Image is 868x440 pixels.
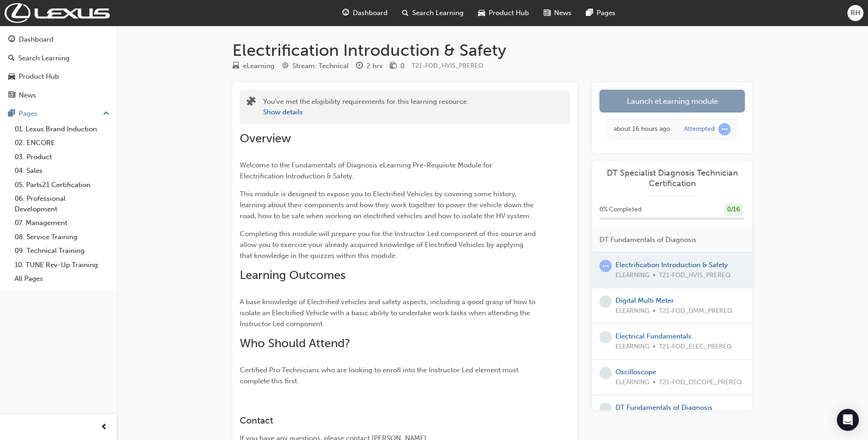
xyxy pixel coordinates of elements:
span: A base knowledge of Electrified vehicles and safety aspects, including a good grasp of how to iso... [240,298,537,328]
div: Dashboard [19,34,54,45]
div: Type [232,60,275,72]
a: pages-iconPages [579,4,623,22]
span: T21-FOD_ELEC_PREREQ [659,342,732,352]
span: News [554,8,571,18]
div: Price [390,60,404,72]
a: Digital Multi Meter [615,296,674,305]
a: guage-iconDashboard [335,4,395,22]
div: Pages [19,108,38,119]
button: DashboardSearch LearningProduct HubNews [4,29,113,105]
a: Product Hub [4,68,113,85]
span: pages-icon [8,110,15,118]
span: guage-icon [8,36,15,44]
span: puzzle-icon [247,97,256,108]
a: All Pages [11,272,113,286]
div: Duration [356,60,383,72]
span: DT Fundamentals of Diagnosis [599,235,696,245]
div: eLearning [243,61,275,71]
button: Pages [4,105,113,122]
span: target-icon [282,62,289,70]
span: learningRecordVerb_ATTEMPT-icon [718,123,731,135]
a: Launch eLearning module [599,90,745,113]
a: 02. ENCORE [11,136,113,150]
a: DT Fundamentals of Diagnosis [615,403,712,412]
a: news-iconNews [536,4,579,22]
span: pages-icon [586,7,593,19]
a: 07. Management [11,216,113,230]
div: You've met the eligibility requirements for this learning resource. [263,97,469,117]
a: 08. Service Training [11,230,113,244]
a: DT Specialist Diagnosis Technician Certification [599,168,745,188]
button: RH [847,5,863,21]
span: learningRecordVerb_NONE-icon [599,402,612,415]
a: 03. Product [11,150,113,164]
span: Who Should Attend? [240,336,350,350]
div: 0 [400,61,404,71]
a: 10. TUNE Rev-Up Training [11,258,113,272]
a: 04. Sales [11,164,113,178]
h1: Electrification Introduction & Safety [232,40,752,60]
span: up-icon [103,108,109,120]
span: T21-FOD_DMM_PREREQ [659,306,732,317]
a: 09. Technical Training [11,244,113,258]
span: learningRecordVerb_ATTEMPT-icon [599,260,612,272]
img: Trak [5,3,110,23]
a: car-iconProduct Hub [471,4,536,22]
div: 2 hrs [367,61,383,71]
span: search-icon [8,54,15,63]
span: Welcome to the Fundamentals of Diagnosis eLearning Pre-Requisite Module for Electrification Intro... [240,161,494,180]
span: car-icon [8,73,15,81]
div: 0 / 16 [724,204,743,216]
span: news-icon [8,91,15,100]
span: Learning Outcomes [240,268,345,282]
span: This module is designed to expose you to Electrified Vehicles by covering some history, learning ... [240,190,535,220]
div: Open Intercom Messenger [837,409,859,431]
h3: Contact [240,415,537,426]
span: ELEARNING [615,377,649,388]
a: Electrical Fundamentals [615,332,691,340]
button: Show details [263,107,303,118]
span: learningRecordVerb_NONE-icon [599,295,612,308]
span: Search Learning [412,8,464,18]
a: Oscilloscope [615,368,656,376]
div: Tue Sep 30 2025 16:13:21 GMT+1000 (Australian Eastern Standard Time) [614,124,670,134]
span: Product Hub [489,8,529,18]
div: Product Hub [19,71,59,82]
span: money-icon [390,62,397,70]
span: RH [851,8,860,18]
span: ELEARNING [615,342,649,352]
span: clock-icon [356,62,363,70]
span: Overview [240,131,291,145]
span: Pages [597,8,615,18]
a: 06. Professional Development [11,192,113,216]
a: 05. Parts21 Certification [11,178,113,192]
span: guage-icon [342,7,349,19]
span: prev-icon [101,422,108,433]
a: 01. Lexus Brand Induction [11,122,113,136]
span: Completing this module will prepare you for the Instructor Led component of this course and allow... [240,230,538,260]
span: learningResourceType_ELEARNING-icon [232,62,239,70]
span: learningRecordVerb_NONE-icon [599,367,612,379]
span: car-icon [478,7,485,19]
span: 0 % Completed [599,204,642,215]
a: News [4,87,113,104]
span: search-icon [402,7,409,19]
div: Stream [282,60,349,72]
span: Certified Pro Technicians who are looking to enroll into the Instructor Led element must complete... [240,366,520,385]
span: ELEARNING [615,306,649,317]
div: Attempted [684,125,715,134]
div: News [19,90,36,101]
a: Search Learning [4,50,113,67]
span: news-icon [544,7,550,19]
span: T21-FOD_OSCOPE_PREREQ [659,377,742,388]
span: learningRecordVerb_NONE-icon [599,331,612,343]
span: Dashboard [353,8,388,18]
a: search-iconSearch Learning [395,4,471,22]
a: Dashboard [4,31,113,48]
span: Learning resource code [412,62,483,70]
div: Stream: Technical [292,61,349,71]
div: Search Learning [18,53,70,64]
